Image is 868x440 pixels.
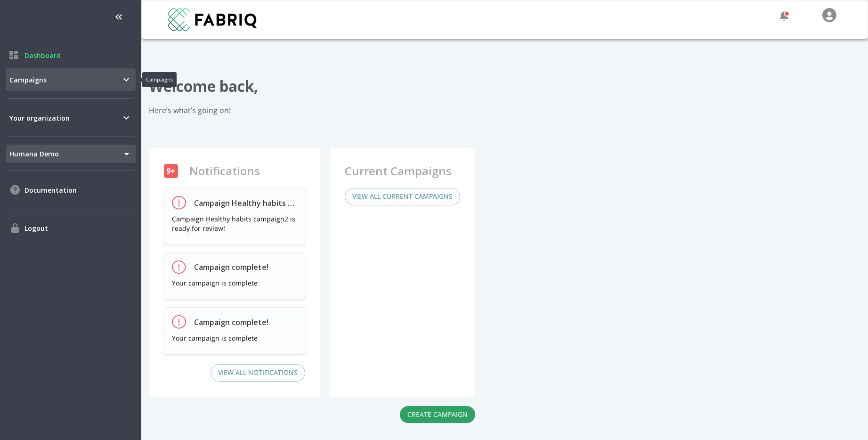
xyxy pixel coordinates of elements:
[6,217,136,239] div: Logout
[6,44,136,66] div: Dashboard
[194,197,297,209] h5: Campaign Healthy habits campaign2 ready for review!
[194,261,268,273] h5: Campaign complete!
[6,179,136,201] div: Documentation
[149,105,861,116] div: Here’s what’s going on!
[194,317,268,328] h5: Campaign complete!
[345,188,460,205] button: View All Current Campaigns
[172,334,297,343] p: Your campaign is complete
[142,72,177,87] div: Campaigns
[172,278,297,288] p: Your campaign is complete
[6,145,136,163] div: Humana Demo
[164,164,178,178] div: 9+
[9,113,121,123] span: Your organization
[6,106,136,129] div: Your organization
[9,51,18,59] img: Dashboard icon
[172,214,297,233] p: Campaign Healthy habits campaign2 is ready for review!
[189,163,260,179] h2: Notifications
[9,75,121,85] span: Campaigns
[24,50,132,60] span: Dashboard
[9,184,21,196] img: Documentation icon
[9,222,21,234] img: Logout icon
[211,364,305,382] button: View All Notifications
[822,8,836,22] img: c4700a173287171777222ce90930f477.svg
[400,406,475,424] button: Create Campaign
[345,163,452,179] h2: Current Campaigns
[24,185,132,195] span: Documentation
[24,223,132,233] span: Logout
[168,8,257,31] img: 690a4bf1e2961ad8821c8611aff8616b.svg
[8,147,63,161] span: Humana Demo
[149,77,861,96] h1: Welcome back,
[6,68,136,91] div: Campaigns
